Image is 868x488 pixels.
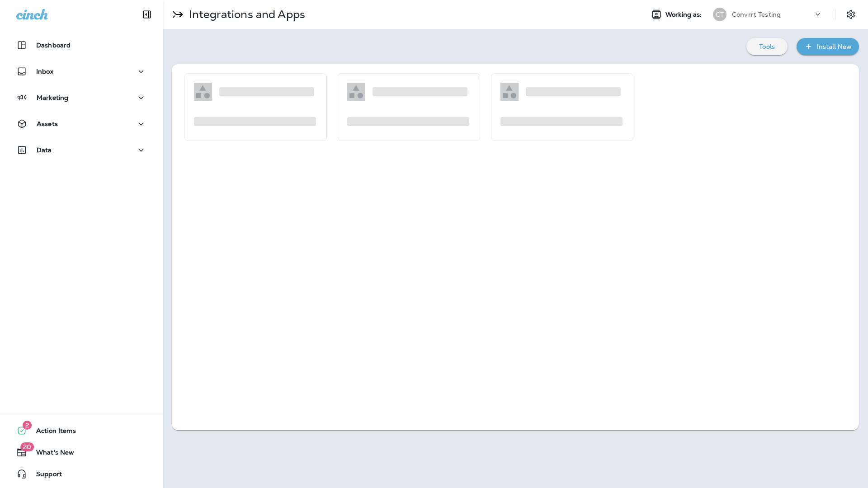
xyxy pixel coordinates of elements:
span: Action Items [27,427,76,438]
p: Integrations and Apps [185,8,305,21]
button: Inbox [9,62,154,80]
p: Assets [37,120,58,127]
p: Tools [759,43,775,50]
div: Install New [817,41,852,52]
button: Dashboard [9,36,154,54]
span: Working as: [665,11,704,19]
button: 2Action Items [9,422,154,440]
button: Data [9,141,154,159]
button: Collapse Sidebar [134,5,160,23]
p: Inbox [36,68,53,75]
span: 2 [23,421,32,430]
button: Tools [746,38,788,55]
button: Settings [843,6,859,23]
button: Marketing [9,89,154,107]
p: Dashboard [36,42,71,49]
span: 20 [20,442,34,451]
span: What's New [27,449,74,460]
p: Marketing [37,94,68,101]
span: Support [27,470,62,481]
button: Support [9,465,154,483]
p: Convrrt Testing [732,11,781,18]
button: Install New [797,38,859,55]
p: Data [37,146,52,154]
button: 20What's New [9,443,154,461]
button: Assets [9,115,154,133]
div: CT [713,8,726,21]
